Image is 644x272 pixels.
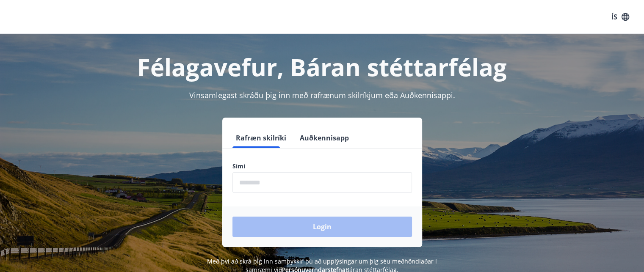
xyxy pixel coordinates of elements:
[296,128,352,148] button: Auðkennisapp
[607,9,634,25] button: ÍS
[232,128,290,148] button: Rafræn skilríki
[232,162,412,170] label: Sími
[28,51,617,83] h1: Félagavefur, Báran stéttarfélag
[189,90,455,100] span: Vinsamlegast skráðu þig inn með rafrænum skilríkjum eða Auðkennisappi.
